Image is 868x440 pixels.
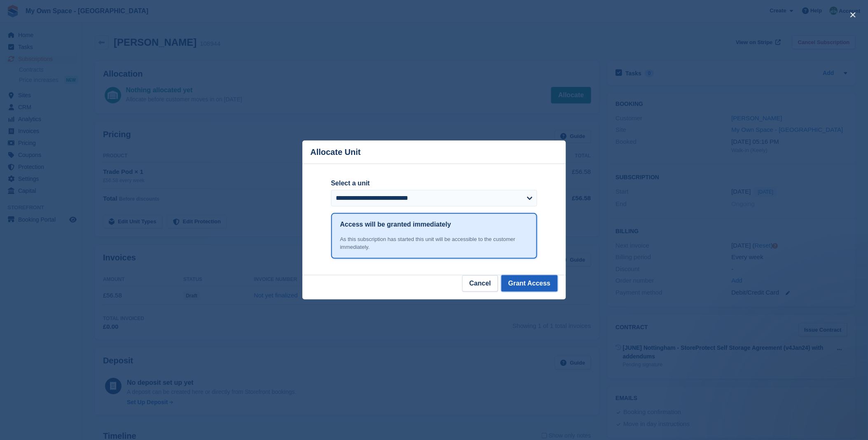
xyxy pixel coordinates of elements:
h1: Access will be granted immediately [340,220,451,229]
p: Allocate Unit [311,147,361,157]
label: Select a unit [331,178,537,188]
div: As this subscription has started this unit will be accessible to the customer immediately. [340,235,528,251]
button: Cancel [462,275,498,292]
button: Grant Access [501,275,558,292]
button: close [847,8,860,21]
